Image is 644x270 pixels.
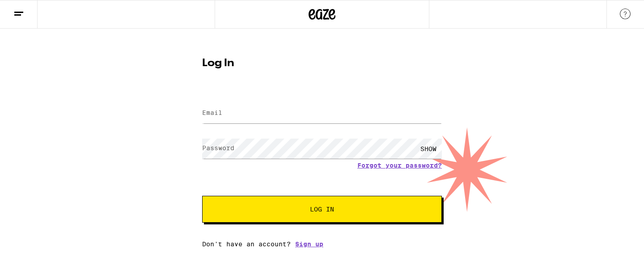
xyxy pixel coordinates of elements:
[202,144,234,152] label: Password
[310,206,334,212] span: Log In
[357,162,442,169] a: Forgot your password?
[202,240,442,248] div: Don't have an account?
[202,109,222,116] label: Email
[415,139,442,159] div: SHOW
[202,103,442,123] input: Email
[295,240,323,248] a: Sign up
[202,58,442,69] h1: Log In
[202,196,442,223] button: Log In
